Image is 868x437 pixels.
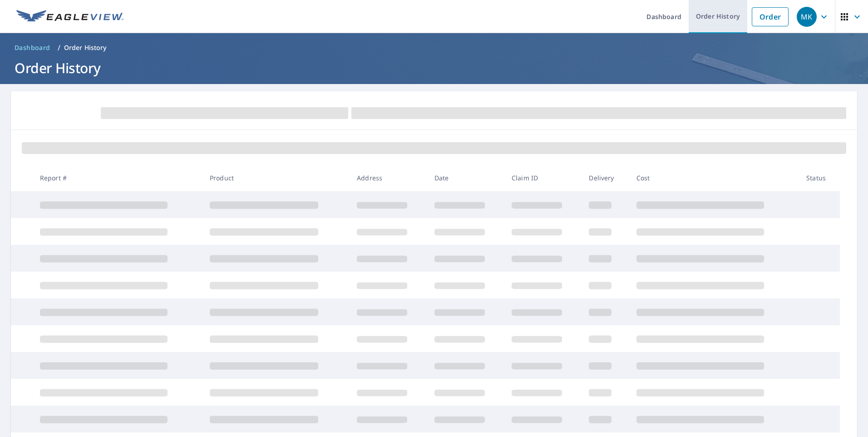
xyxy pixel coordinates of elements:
[582,164,629,191] th: Delivery
[799,164,840,191] th: Status
[11,40,857,55] nav: breadcrumb
[752,7,789,26] a: Order
[64,43,107,52] p: Order History
[427,164,504,191] th: Date
[350,164,427,191] th: Address
[58,42,60,53] li: /
[16,10,123,24] img: EV Logo
[504,164,582,191] th: Claim ID
[797,7,817,27] div: MK
[33,164,202,191] th: Report #
[11,59,857,77] h1: Order History
[11,40,54,55] a: Dashboard
[629,164,799,191] th: Cost
[202,164,350,191] th: Product
[15,43,50,52] span: Dashboard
